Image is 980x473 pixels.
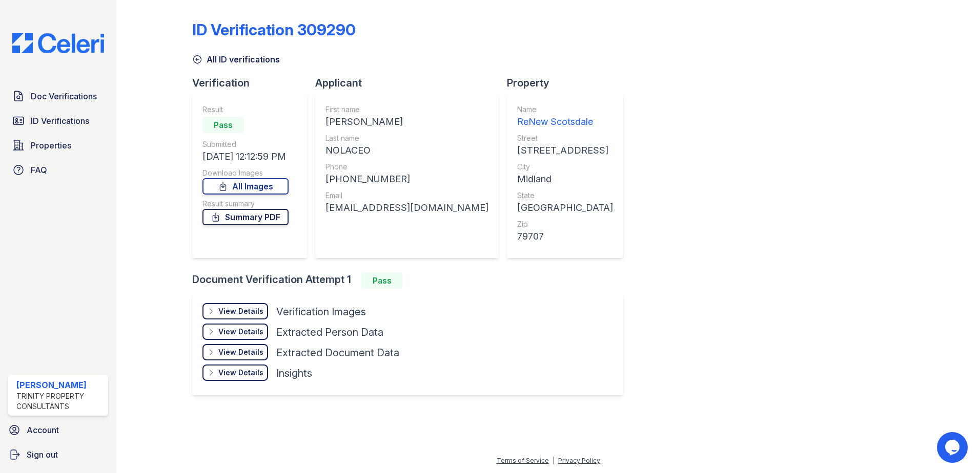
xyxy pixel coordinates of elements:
div: View Details [218,368,263,378]
span: Sign out [27,448,58,461]
div: Insights [276,366,312,380]
div: Document Verification Attempt 1 [192,272,631,289]
div: Verification Images [276,305,366,319]
div: Result [202,104,289,115]
div: NOLACEO [325,143,488,158]
a: Account [4,420,112,440]
a: FAQ [8,160,108,180]
div: View Details [218,347,263,357]
a: Summary PDF [202,209,289,225]
a: Terms of Service [497,457,549,464]
div: [PHONE_NUMBER] [325,172,488,186]
a: Doc Verifications [8,86,108,106]
div: Extracted Person Data [276,325,383,339]
div: Download Images [202,168,289,178]
span: ID Verifications [31,115,89,127]
a: All Images [202,178,289,195]
div: View Details [218,306,263,316]
span: Account [27,424,59,436]
div: Phone [325,162,488,172]
a: All ID verifications [192,53,280,66]
div: Property [507,76,631,90]
div: City [517,162,613,172]
div: Extracted Document Data [276,346,399,360]
div: Email [325,190,488,201]
div: Verification [192,76,315,90]
div: Submitted [202,139,289,149]
a: Name ReNew Scotsdale [517,104,613,129]
span: FAQ [31,164,47,176]
div: Result summary [202,199,289,209]
div: [STREET_ADDRESS] [517,143,613,158]
div: Street [517,133,613,143]
div: Applicant [315,76,507,90]
div: ID Verification 309290 [192,20,356,39]
a: ID Verifications [8,111,108,131]
div: State [517,190,613,201]
div: [DATE] 12:12:59 PM [202,149,289,164]
div: ReNew Scotsdale [517,115,613,129]
div: Trinity Property Consultants [16,391,104,412]
div: [EMAIL_ADDRESS][DOMAIN_NAME] [325,201,488,215]
div: [PERSON_NAME] [16,379,104,391]
a: Privacy Policy [558,457,600,464]
div: Last name [325,133,488,143]
div: Pass [361,272,402,289]
a: Sign out [4,444,112,465]
span: Doc Verifications [31,90,97,102]
div: Zip [517,219,613,229]
div: [PERSON_NAME] [325,115,488,129]
div: View Details [218,327,263,337]
div: | [553,457,555,464]
span: Properties [31,139,71,152]
div: 79707 [517,229,613,244]
div: Pass [202,117,243,133]
div: [GEOGRAPHIC_DATA] [517,201,613,215]
div: First name [325,104,488,115]
div: Name [517,104,613,115]
div: Midland [517,172,613,186]
a: Properties [8,135,108,156]
img: CE_Logo_Blue-a8612792a0a2168367f1c8372b55b34899dd931a85d93a1a3d3e32e68fde9ad4.png [4,33,112,53]
iframe: chat widget [937,432,970,463]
